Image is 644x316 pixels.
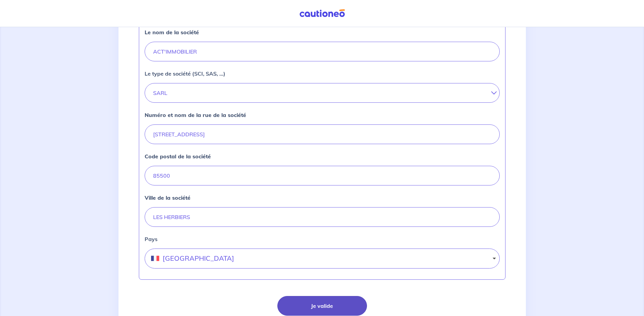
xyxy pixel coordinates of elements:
button: SARL [145,83,500,103]
label: Pays [145,235,500,243]
input: Le nom de la société [145,42,500,61]
img: Cautioneo [297,9,348,18]
input: 54 rue nationale [145,124,500,144]
p: Le type de société (SCI, SAS, ...) [145,70,225,78]
button: Je valide [277,296,367,316]
strong: Numéro et nom de la rue de la société [145,112,246,118]
input: Lille [145,207,500,227]
strong: Code postal de la société [145,153,211,160]
strong: Ville de la société [145,194,190,201]
strong: Le nom de la société [145,29,199,36]
input: 59000 [145,166,500,185]
button: [GEOGRAPHIC_DATA] [145,249,500,269]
